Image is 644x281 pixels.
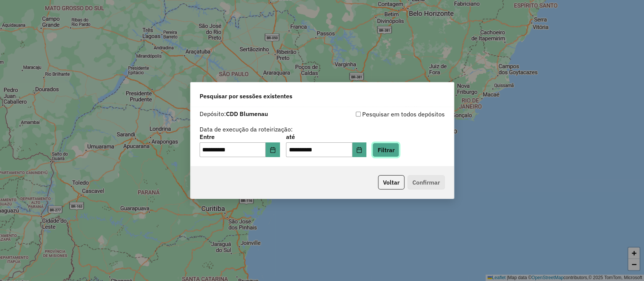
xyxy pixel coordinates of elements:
span: Pesquisar por sessões existentes [200,92,292,101]
label: Data de execução da roteirização: [200,125,293,134]
label: até [286,132,366,141]
button: Choose Date [352,142,367,157]
div: Pesquisar em todos depósitos [322,110,445,119]
button: Choose Date [266,142,280,157]
strong: CDD Blumenau [226,110,268,118]
label: Depósito: [200,109,268,118]
label: Entre [200,132,280,141]
button: Voltar [378,175,404,189]
button: Filtrar [372,143,399,157]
